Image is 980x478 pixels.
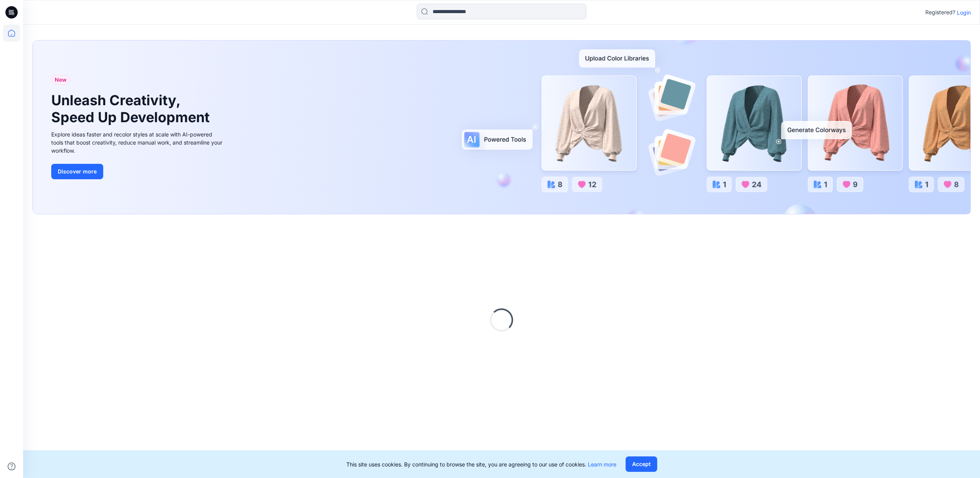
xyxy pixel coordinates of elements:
[925,8,955,17] p: Registered?
[55,75,67,84] span: New
[51,164,103,179] button: Discover more
[626,456,657,472] button: Accept
[346,460,616,468] p: This site uses cookies. By continuing to browse the site, you are agreeing to our use of cookies.
[51,130,225,155] div: Explore ideas faster and recolor styles at scale with AI-powered tools that boost creativity, red...
[588,461,616,468] a: Learn more
[51,164,225,179] a: Discover more
[51,92,213,125] h1: Unleash Creativity, Speed Up Development
[957,8,971,17] p: Login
